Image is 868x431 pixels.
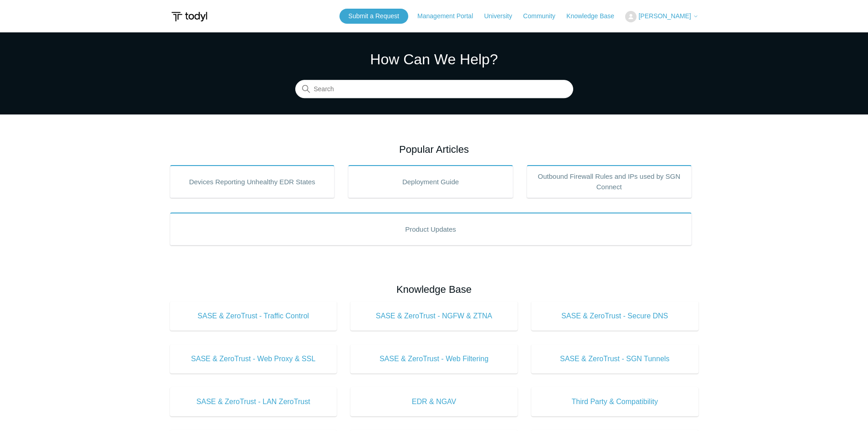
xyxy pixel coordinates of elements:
a: SASE & ZeroTrust - Web Proxy & SSL [170,344,337,374]
a: Community [523,11,565,21]
a: SASE & ZeroTrust - Secure DNS [531,301,699,331]
a: Devices Reporting Unhealthy EDR States [170,165,335,198]
a: University [484,11,521,21]
span: SASE & ZeroTrust - Traffic Control [184,311,324,322]
a: Knowledge Base [566,11,623,21]
a: SASE & ZeroTrust - SGN Tunnels [531,344,699,374]
span: Third Party & Compatibility [545,396,685,407]
a: EDR & NGAV [350,387,518,416]
img: Todyl Support Center Help Center home page [170,8,209,25]
a: Outbound Firewall Rules and IPs used by SGN Connect [527,165,692,198]
span: SASE & ZeroTrust - Secure DNS [545,311,685,322]
h1: How Can We Help? [295,48,573,70]
a: Deployment Guide [348,165,513,198]
h2: Popular Articles [170,142,699,157]
a: SASE & ZeroTrust - NGFW & ZTNA [350,301,518,331]
span: SASE & ZeroTrust - NGFW & ZTNA [364,311,504,322]
span: [PERSON_NAME] [638,12,691,20]
span: SASE & ZeroTrust - LAN ZeroTrust [184,396,324,407]
span: SASE & ZeroTrust - Web Proxy & SSL [184,353,324,364]
button: [PERSON_NAME] [625,11,698,22]
span: EDR & NGAV [364,396,504,407]
a: Product Updates [170,213,692,245]
span: SASE & ZeroTrust - Web Filtering [364,353,504,364]
a: Third Party & Compatibility [531,387,699,416]
input: Search [295,80,573,99]
h2: Knowledge Base [170,282,699,297]
a: Submit a Request [339,9,408,24]
a: Management Portal [417,11,482,21]
a: SASE & ZeroTrust - Web Filtering [350,344,518,374]
a: SASE & ZeroTrust - Traffic Control [170,301,337,331]
span: SASE & ZeroTrust - SGN Tunnels [545,353,685,364]
a: SASE & ZeroTrust - LAN ZeroTrust [170,387,337,416]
